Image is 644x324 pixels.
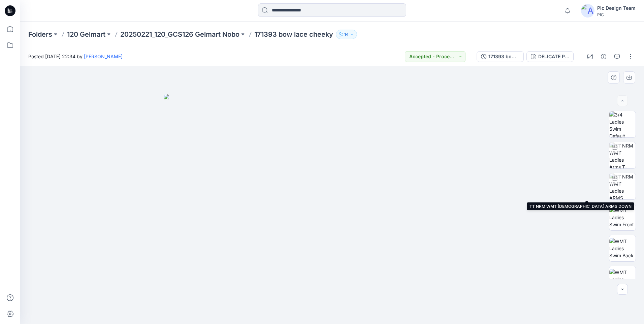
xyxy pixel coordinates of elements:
[526,51,574,62] button: DELICATE PINK
[254,30,333,39] p: 171393 bow lace cheeky
[67,30,105,39] a: 120 Gelmart
[120,30,239,39] a: 20250221_120_GCS126 Gelmart Nobo
[609,238,636,259] img: WMT Ladies Swim Back
[609,111,636,137] img: 3/4 Ladies Swim Default
[597,12,636,17] div: PIC
[28,53,123,60] span: Posted [DATE] 22:34 by
[598,51,609,62] button: Details
[28,30,52,39] a: Folders
[344,31,349,38] p: 14
[477,51,524,62] button: 171393 bow lace cheeky
[597,4,636,12] div: Pic Design Team
[609,173,636,199] img: TT NRM WMT Ladies ARMS DOWN
[336,30,357,39] button: 14
[164,94,501,324] img: eyJhbGciOiJIUzI1NiIsImtpZCI6IjAiLCJzbHQiOiJzZXMiLCJ0eXAiOiJKV1QifQ.eyJkYXRhIjp7InR5cGUiOiJzdG9yYW...
[488,53,519,60] div: 171393 bow lace cheeky
[609,207,636,228] img: WMT Ladies Swim Front
[609,142,636,168] img: TT NRM WMT Ladies Arms T-POSE
[84,54,123,59] a: [PERSON_NAME]
[581,4,594,18] img: avatar
[609,269,636,290] img: WMT Ladies Swim Left
[538,53,569,60] div: DELICATE PINK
